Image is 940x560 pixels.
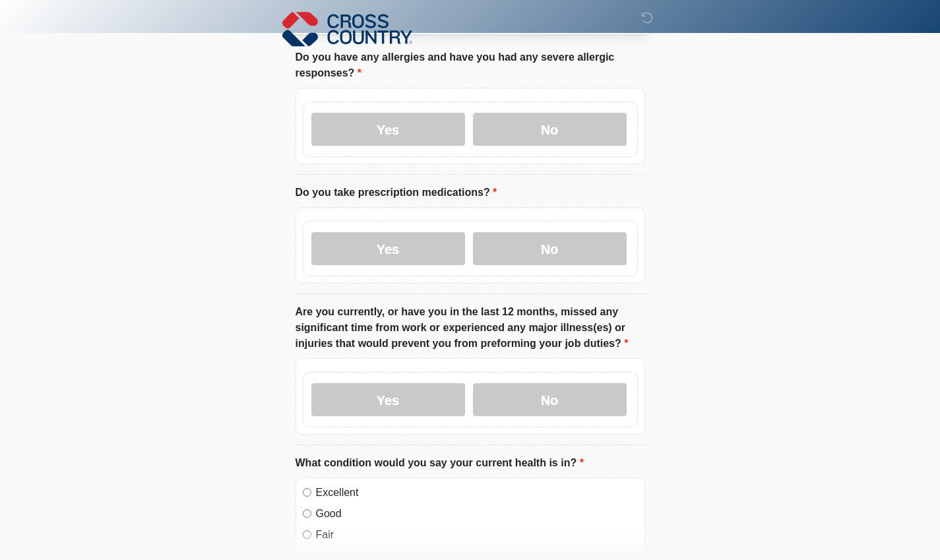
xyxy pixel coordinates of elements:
img: Cross Country Logo [282,10,413,48]
label: Do you take prescription medications? [296,185,497,201]
input: Fair [303,530,311,539]
label: Excellent [316,485,638,501]
input: Good [303,509,311,518]
label: No [473,232,627,265]
label: Good [316,506,638,522]
label: No [473,113,627,146]
label: Are you currently, or have you in the last 12 months, missed any significant time from work or ex... [296,304,645,352]
label: Yes [311,383,465,416]
label: Yes [311,113,465,146]
label: No [473,383,627,416]
label: What condition would you say your current health is in? [296,455,584,471]
label: Fair [316,527,638,543]
label: Do you have any allergies and have you had any severe allergic responses? [296,49,645,81]
label: Yes [311,232,465,265]
input: Excellent [303,488,311,497]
